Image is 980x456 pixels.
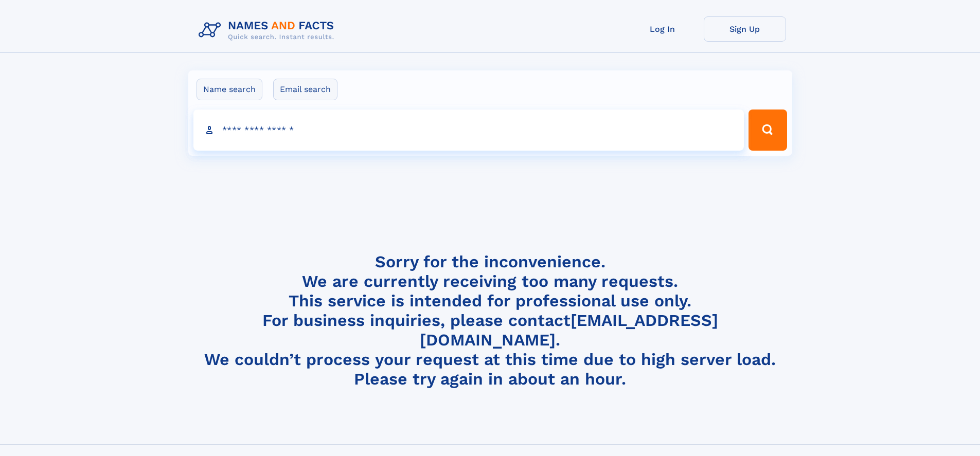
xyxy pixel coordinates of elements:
[704,16,786,42] a: Sign Up
[197,79,262,100] label: Name search
[621,16,704,42] a: Log In
[749,110,787,151] button: Search Button
[193,110,744,151] input: search input
[420,311,718,350] a: [EMAIL_ADDRESS][DOMAIN_NAME]
[273,79,337,100] label: Email search
[194,252,786,389] h4: Sorry for the inconvenience. We are currently receiving too many requests. This service is intend...
[194,16,343,44] img: Logo Names and Facts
